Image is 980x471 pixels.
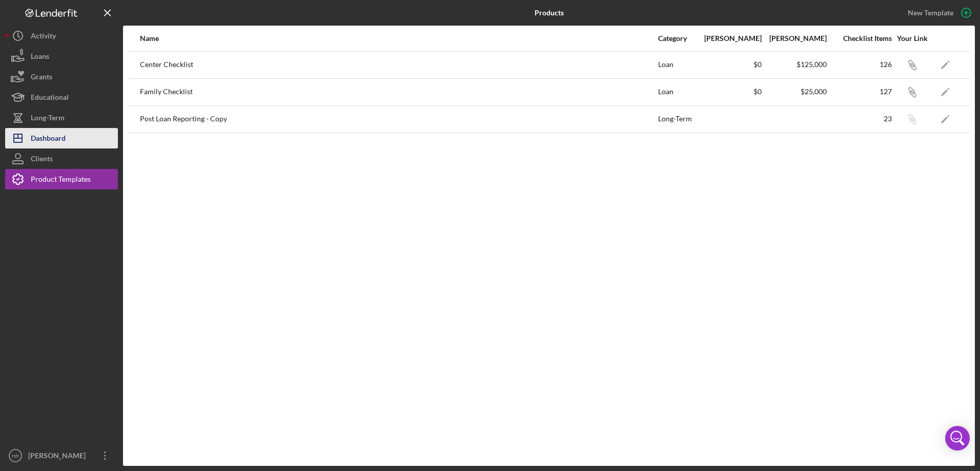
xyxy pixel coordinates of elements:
[140,79,657,105] div: Family Checklist
[140,52,657,78] div: Center Checklist
[140,106,657,132] div: Post Loan Reporting - Copy
[658,52,697,78] div: Loan
[763,88,827,96] div: $25,000
[5,445,118,466] button: HR[PERSON_NAME]
[5,87,118,108] button: Educational
[698,88,762,96] div: $0
[763,60,827,69] div: $125,000
[140,34,657,42] div: Name
[5,67,118,87] button: Grants
[26,445,92,468] div: [PERSON_NAME]
[31,67,52,90] div: Grants
[902,5,975,20] button: New Template
[5,46,118,67] button: Loans
[31,87,69,110] div: Educational
[763,34,827,42] div: [PERSON_NAME]
[698,34,762,42] div: [PERSON_NAME]
[828,88,892,96] div: 127
[535,9,564,17] b: Products
[908,5,953,20] div: New Template
[5,169,118,189] button: Product Templates
[828,60,892,69] div: 126
[5,128,118,148] button: Dashboard
[893,34,931,42] div: Your Link
[828,115,892,123] div: 23
[31,108,65,131] div: Long-Term
[31,169,91,192] div: Product Templates
[31,46,49,69] div: Loans
[5,26,118,46] button: Activity
[5,108,118,128] button: Long-Term
[31,26,56,49] div: Activity
[698,60,762,69] div: $0
[5,148,118,169] button: Clients
[12,453,19,459] text: HR
[828,34,892,42] div: Checklist Items
[31,128,66,151] div: Dashboard
[658,79,697,105] div: Loan
[945,426,970,451] div: Open Intercom Messenger
[658,106,697,132] div: Long-Term
[658,34,697,42] div: Category
[31,148,53,172] div: Clients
